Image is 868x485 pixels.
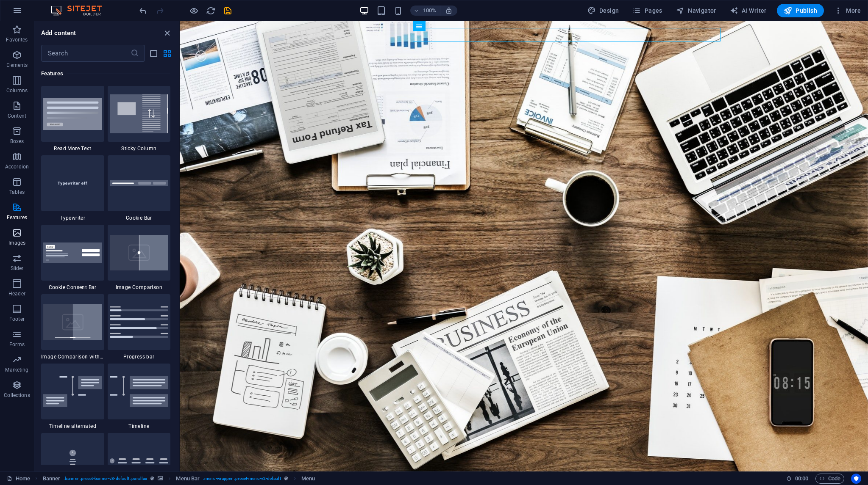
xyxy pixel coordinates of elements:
[148,48,159,58] button: list-view
[815,474,844,484] button: Code
[5,163,29,170] p: Accordion
[629,4,665,17] button: Pages
[49,6,112,16] img: Editor Logo
[41,155,104,221] div: Typewriter
[108,215,171,221] span: Cookie Bar
[41,284,104,291] span: Cookie Consent Bar
[41,69,170,79] h6: Features
[632,6,662,15] span: Pages
[108,86,171,152] div: Sticky Column
[108,145,171,152] span: Sticky Column
[4,392,30,399] p: Collections
[43,376,102,408] img: timeline-alternated.svg
[223,6,233,16] button: save
[445,7,453,14] i: On resize automatically adjust zoom level to fit chosen device.
[110,306,169,338] img: progress-bar.svg
[41,28,76,38] h6: Add content
[138,6,148,16] i: Undo: Change menu items (Ctrl+Z)
[851,474,861,484] button: Usercentrics
[301,474,315,484] span: Click to select. Double-click to edit
[43,304,102,340] img: image-comparison-with-progress.svg
[43,164,102,203] img: Typewritereffect_thumbnail.svg
[6,36,28,43] p: Favorites
[108,284,171,291] span: Image Comparison
[9,341,25,348] p: Forms
[108,423,171,430] span: Timeline
[584,4,623,17] div: Design (Ctrl+Alt+Y)
[9,316,25,322] p: Footer
[110,235,169,270] img: image-comparison.svg
[43,474,61,484] span: Click to select. Double-click to edit
[110,180,169,187] img: cookie-info.svg
[673,4,720,17] button: Navigator
[41,145,104,152] span: Read More Text
[108,364,171,430] div: Timeline
[284,476,288,481] i: This element is a customizable preset
[819,474,840,484] span: Code
[777,4,824,17] button: Publish
[9,189,25,196] p: Tables
[108,353,171,360] span: Progress bar
[110,458,169,463] img: opening-hours.svg
[108,294,171,360] div: Progress bar
[584,4,623,17] button: Design
[8,290,25,297] p: Header
[423,6,437,16] h6: 100%
[150,476,154,481] i: This element is a customizable preset
[6,87,28,94] p: Columns
[5,367,28,373] p: Marketing
[176,474,200,484] span: Click to select. Double-click to edit
[730,6,767,15] span: AI Writer
[64,474,147,484] span: . banner .preset-banner-v3-default .parallax
[676,6,716,15] span: Navigator
[43,474,315,484] nav: breadcrumb
[8,240,26,246] p: Images
[11,265,24,272] p: Slider
[41,364,104,430] div: Timeline alternated
[41,45,131,62] input: Search
[801,475,802,482] span: :
[784,6,817,15] span: Publish
[6,62,28,69] p: Elements
[43,441,102,480] img: opening_hours_col1.svg
[203,474,281,484] span: . menu-wrapper .preset-menu-v2-default
[110,376,169,408] img: timeline1.svg
[831,4,864,17] button: More
[587,6,619,15] span: Design
[108,155,171,221] div: Cookie Bar
[41,423,104,430] span: Timeline alternated
[138,6,148,16] button: undo
[795,474,808,484] span: 00 00
[41,215,104,221] span: Typewriter
[410,6,440,16] button: 100%
[41,225,104,291] div: Cookie Consent Bar
[7,474,30,484] a: Click to cancel selection. Double-click to open Pages
[206,6,216,16] i: Reload page
[189,6,199,16] button: Click here to leave preview mode and continue editing
[110,94,169,133] img: StickyColumn.svg
[206,6,216,16] button: reload
[43,98,102,130] img: Read_More_Thumbnail.svg
[726,4,770,17] button: AI Writer
[43,242,102,263] img: cookie-consent-baner.svg
[223,6,233,16] i: Save (Ctrl+S)
[786,474,809,484] h6: Session time
[8,113,26,119] p: Content
[162,28,172,38] button: close panel
[158,476,163,481] i: This element contains a background
[834,6,861,15] span: More
[41,86,104,152] div: Read More Text
[10,138,24,145] p: Boxes
[41,353,104,360] span: Image Comparison with track
[41,294,104,360] div: Image Comparison with track
[7,214,27,221] p: Features
[108,225,171,291] div: Image Comparison
[162,48,172,58] button: grid-view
